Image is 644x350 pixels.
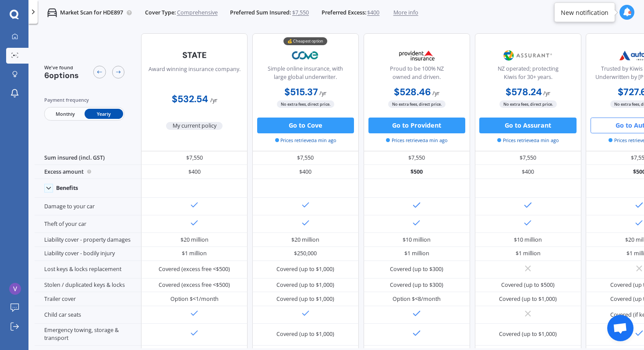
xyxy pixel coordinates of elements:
div: NZ operated; protecting Kiwis for 30+ years. [481,65,574,85]
div: Simple online insurance, with large global underwriter. [259,65,352,85]
p: Market Scan for HDE897 [60,9,123,17]
div: Award winning insurance company. [149,65,241,85]
div: Payment frequency [44,96,125,104]
div: Covered (excess free <$500) [159,265,230,273]
span: We've found [44,64,79,71]
div: $1 million [404,250,429,257]
img: Cove.webp [280,46,332,65]
b: $515.37 [284,86,318,98]
div: Covered (up to $500) [501,281,555,289]
div: Covered (up to $1,000) [276,281,334,289]
div: Stolen / duplicated keys & locks [35,279,141,293]
div: Covered (up to $1,000) [276,295,334,303]
div: $10 million [514,236,542,244]
span: / yr [210,96,217,104]
img: Assurant.png [502,46,554,65]
div: $500 [364,165,470,179]
span: No extra fees, direct price. [388,100,446,108]
span: Comprehensive [177,9,218,17]
div: Proud to be 100% NZ owned and driven. [370,65,463,85]
div: Option $<8/month [393,295,441,303]
div: Lost keys & locks replacement [35,261,141,279]
span: / yr [319,89,326,97]
div: $1 million [182,250,207,257]
a: Open chat [607,315,633,341]
div: Covered (up to $1,000) [276,330,334,338]
span: More info [393,9,418,17]
div: $7,550 [364,151,470,165]
span: Monthly [46,109,84,119]
span: Preferred Sum Insured: [230,9,291,17]
div: Excess amount [35,165,141,179]
img: car.f15378c7a67c060ca3f3.svg [47,8,57,18]
div: Theft of your car [35,215,141,233]
span: $400 [367,9,379,17]
div: New notification [561,8,609,17]
span: No extra fees, direct price. [499,100,557,108]
div: Emergency towing, storage & transport [35,324,141,346]
img: ACg8ocIW-NyunjzrXeVeN2KrXTLlGw9xAxf8Awp_C3Z0P7RNw9fFQQ=s96-c [9,283,21,295]
div: $7,550 [252,151,359,165]
span: Prices retrieved a min ago [497,137,559,144]
div: Sum insured (incl. GST) [35,151,141,165]
div: Option $<1/month [170,295,219,303]
span: Preferred Excess: [322,9,366,17]
div: $10 million [403,236,431,244]
div: Child car seats [35,306,141,324]
div: Covered (up to $300) [390,281,443,289]
div: Benefits [56,185,78,192]
div: $7,550 [475,151,581,165]
span: No extra fees, direct price. [277,100,334,108]
b: $528.46 [394,86,431,98]
div: $7,550 [141,151,248,165]
div: $1 million [516,250,541,257]
div: $400 [252,165,359,179]
button: Go to Provident [368,118,465,133]
div: 💰 Cheapest option [283,37,327,45]
div: Covered (excess free <$500) [159,281,230,289]
span: Yearly [85,109,123,119]
span: 6 options [44,70,79,81]
div: Covered (up to $1,000) [499,295,557,303]
b: $578.24 [506,86,542,98]
span: $7,550 [292,9,309,17]
button: Go to Assurant [479,118,576,133]
img: Provident.png [391,46,443,65]
span: Cover Type: [145,9,176,17]
b: $532.54 [172,93,208,105]
span: / yr [543,89,550,97]
img: State-text-1.webp [168,46,220,64]
div: $400 [475,165,581,179]
span: Prices retrieved a min ago [386,137,447,144]
div: $400 [141,165,248,179]
div: Liability cover - property damages [35,233,141,247]
span: / yr [432,89,439,97]
div: Liability cover - bodily injury [35,247,141,261]
div: $20 million [180,236,209,244]
div: Covered (up to $1,000) [276,265,334,273]
div: Covered (up to $300) [390,265,443,273]
span: My current policy [166,122,223,130]
span: Prices retrieved a min ago [275,137,336,144]
div: Trailer cover [35,292,141,306]
button: Go to Cove [257,118,354,133]
div: $250,000 [294,250,317,257]
div: Damage to your car [35,198,141,215]
div: Covered (up to $1,000) [499,330,557,338]
div: $20 million [291,236,319,244]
